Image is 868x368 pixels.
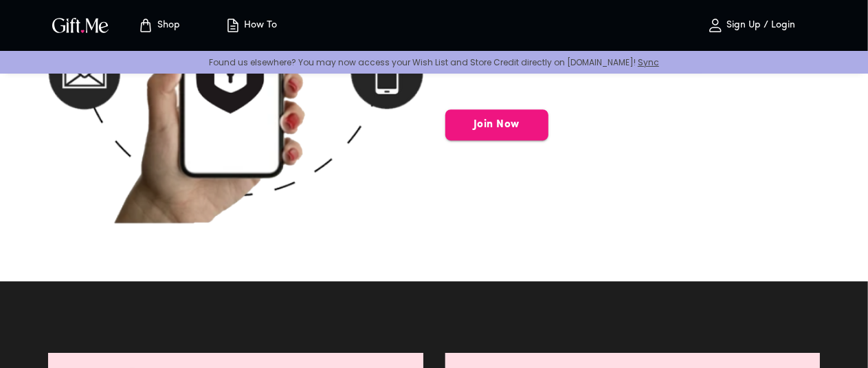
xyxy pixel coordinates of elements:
[121,3,197,47] button: Store page
[241,20,278,32] p: How To
[213,3,289,47] button: How To
[445,109,548,140] button: Join Now
[11,56,857,68] p: Found us elsewhere? You may now access your Wish List and Store Credit directly on [DOMAIN_NAME]!
[682,3,820,47] button: Sign Up / Login
[724,20,796,32] p: Sign Up / Login
[638,56,659,68] a: Sync
[48,17,113,34] button: GiftMe Logo
[445,117,548,132] span: Join Now
[154,20,180,32] p: Shop
[49,15,111,35] img: GiftMe Logo
[225,17,241,34] img: how-to.svg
